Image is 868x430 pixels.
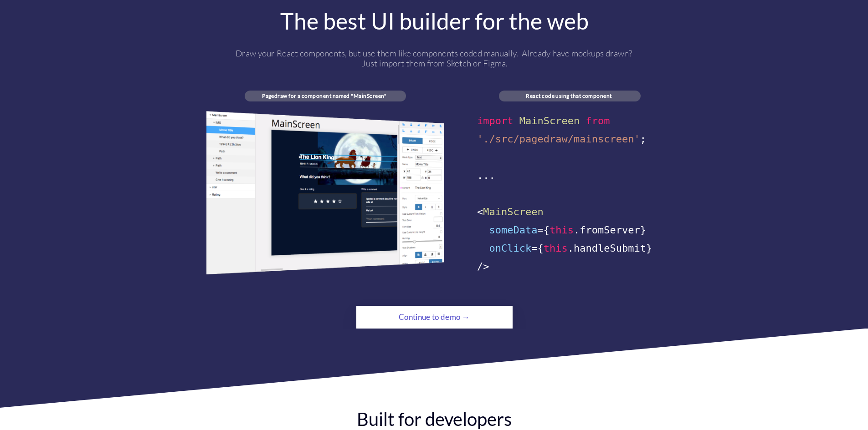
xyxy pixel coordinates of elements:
div: React code using that component [499,92,639,99]
span: this [550,224,574,236]
span: './src/pagedraw/mainscreen' [477,133,640,145]
div: The best UI builder for the web [206,10,663,32]
div: ={ .fromServer} [477,221,663,239]
span: from [586,115,610,126]
div: Draw your React components, but use them like components coded manually. Already have mockups dra... [231,48,638,68]
span: onClick [489,243,532,254]
span: this [544,243,568,254]
div: < [477,203,663,221]
span: MainScreen [519,115,580,126]
div: ... [477,167,663,185]
div: ; [477,130,663,148]
span: import [477,115,513,126]
span: someData [489,224,538,236]
a: Continue to demo → [356,306,513,329]
img: image.png [206,111,444,274]
div: /> [477,258,663,276]
span: MainScreen [483,206,543,218]
div: ={ .handleSubmit} [477,239,663,258]
div: Pagedraw for a component named "MainScreen" [245,92,404,99]
div: Continue to demo → [381,308,488,326]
